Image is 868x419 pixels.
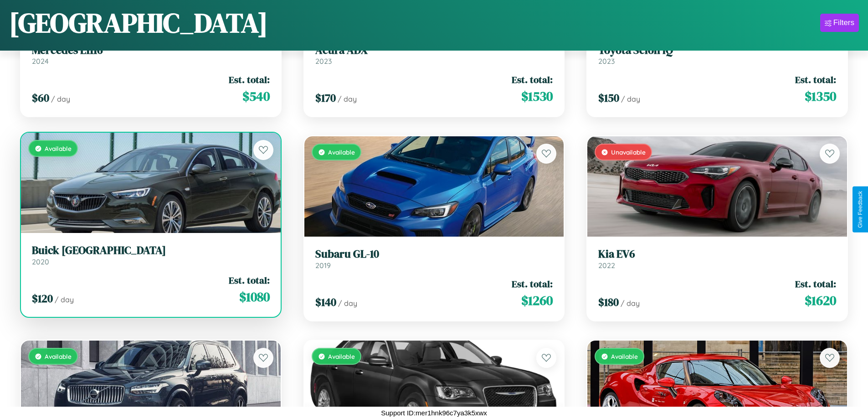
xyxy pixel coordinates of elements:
span: 2024 [32,57,49,66]
span: $ 60 [32,90,49,105]
span: 2019 [315,261,331,270]
span: $ 170 [315,90,336,105]
a: Buick [GEOGRAPHIC_DATA]2020 [32,244,270,266]
span: / day [55,295,74,304]
span: Est. total: [512,73,553,86]
a: Toyota Scion iQ2023 [598,44,836,66]
div: Filters [833,18,854,27]
a: Acura ADX2023 [315,44,553,66]
p: Support ID: mer1hnk96c7ya3k5xwx [381,407,487,419]
span: 2022 [598,261,615,270]
span: Available [328,148,355,156]
span: Est. total: [512,277,553,290]
span: Est. total: [229,73,270,86]
a: Kia EV62022 [598,248,836,270]
span: $ 1260 [521,291,553,310]
span: 2023 [598,57,615,66]
span: $ 1530 [521,87,553,105]
span: $ 1080 [239,288,270,306]
h3: Subaru GL-10 [315,248,553,261]
span: $ 120 [32,291,53,306]
span: / day [338,299,357,308]
span: $ 1620 [805,291,836,310]
span: / day [51,94,70,103]
span: $ 1350 [805,87,836,105]
span: $ 540 [242,87,270,105]
span: Available [611,352,638,360]
span: $ 150 [598,90,619,105]
h3: Buick [GEOGRAPHIC_DATA] [32,244,270,257]
span: / day [338,94,357,103]
span: Est. total: [795,73,836,86]
span: Available [45,352,72,360]
span: $ 180 [598,295,619,310]
h3: Kia EV6 [598,248,836,261]
span: Est. total: [229,274,270,287]
a: Subaru GL-102019 [315,248,553,270]
button: Filters [820,14,859,32]
span: / day [621,299,640,308]
h1: [GEOGRAPHIC_DATA] [9,4,268,41]
div: Give Feedback [857,191,863,228]
span: / day [621,94,640,103]
span: 2020 [32,257,49,266]
span: Unavailable [611,148,646,156]
span: $ 140 [315,295,336,310]
a: Mercedes L11162024 [32,44,270,66]
span: Available [328,352,355,360]
span: Est. total: [795,277,836,290]
span: 2023 [315,57,332,66]
span: Available [45,145,72,152]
